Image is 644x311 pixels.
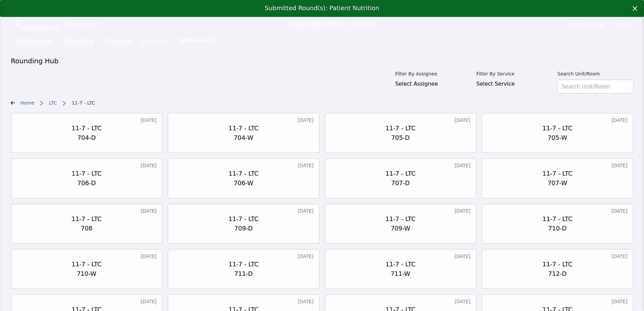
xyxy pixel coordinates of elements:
div: 11-7 - LTC [72,124,102,133]
a: Home [20,99,34,106]
img: experiencia_logo.png [16,20,59,31]
div: 709-D [234,224,253,233]
span: Select Service [476,81,515,87]
div: 708 [81,224,92,233]
div: [DATE] [612,253,627,260]
div: Essentials [66,21,97,29]
div: [DATE] [612,117,627,124]
a: Dashboard [12,34,57,51]
a: LTC [49,99,57,106]
div: [DATE] [141,253,157,260]
div: 706-W [234,178,253,188]
div: [DATE] [612,162,627,169]
div: 11-7 - LTC [229,214,259,224]
span: Select Assignee [395,81,438,87]
span: > [62,96,66,110]
div: 705-D [391,133,410,142]
div: [DATE] [454,253,470,260]
div: 11-7 - LTC [385,260,415,269]
a: Reports [101,34,136,51]
div: 707-D [391,178,410,188]
div: 11-7 - LTC [542,169,572,178]
div: 11-7 - LTC [542,260,572,269]
div: 11-7 - LTC [542,214,572,224]
div: 11-7 - LTC [229,260,259,269]
span: > [40,96,44,110]
div: [DATE] [454,117,470,124]
div: 706-D [77,178,96,188]
a: 11-7 - LTC [72,99,95,106]
p: [GEOGRAPHIC_DATA] [99,20,566,31]
div: 711-W [391,269,410,279]
div: 710-D [548,224,567,233]
div: 710-W [77,269,96,279]
div: 711-D [234,269,253,279]
div: 11-7 - LTC [72,214,102,224]
div: 712-D [548,269,567,279]
button: Data Upload [176,35,218,46]
div: 11-7 - LTC [542,124,572,133]
a: Surveys [137,34,173,51]
div: [DATE] [141,298,157,305]
div: 705-W [548,133,567,142]
div: 11-7 - LTC [385,169,415,178]
div: [DATE] [297,253,313,260]
button: Mark [608,19,632,32]
div: Submitted Round(s): Patient Nutrition [6,3,575,13]
div: [DATE] [297,162,313,169]
div: [DATE] [454,162,470,169]
div: 11-7 - LTC [72,260,102,269]
label: Filter By Assignee [395,70,471,78]
a: Rounding [58,34,99,51]
label: Search Unit/Room [557,70,633,78]
button: × [631,3,638,14]
div: [DATE] [612,207,627,214]
div: Rounding Hub [11,56,633,66]
div: 704-D [77,133,96,142]
div: [DATE] [297,207,313,214]
div: [DATE] [454,207,470,214]
input: Search Unit/Room [557,80,633,93]
div: 707-W [548,178,567,188]
div: 11-7 - LTC [229,169,259,178]
div: 709-W [391,224,410,233]
div: [DATE] [297,298,313,305]
div: [DATE] [141,207,157,214]
div: [DATE] [612,298,627,305]
div: 704-W [234,133,253,142]
div: 11-7 - LTC [385,124,415,133]
label: Filter By Service [476,70,552,78]
div: [DATE] [141,117,157,124]
div: [DATE] [141,162,157,169]
button: Action Items [566,19,608,32]
div: 11-7 - LTC [72,169,102,178]
div: [DATE] [454,298,470,305]
div: 11-7 - LTC [385,214,415,224]
div: 11-7 - LTC [229,124,259,133]
div: [DATE] [297,117,313,124]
